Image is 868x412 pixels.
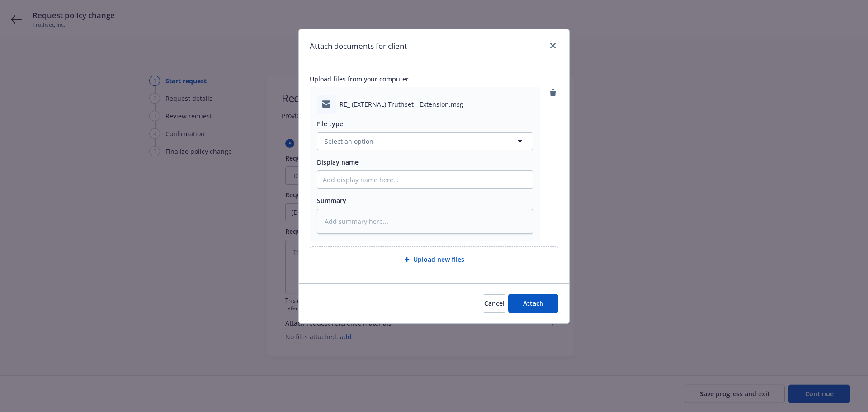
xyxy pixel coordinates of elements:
span: File type [317,119,343,128]
span: Summary [317,196,346,205]
h1: Attach documents for client [310,40,407,52]
input: Add display name here... [317,171,533,188]
span: Display name [317,158,359,166]
span: Upload files from your computer [310,74,558,84]
button: Cancel [484,294,505,313]
div: Upload new files [310,246,558,272]
button: Select an option [317,132,533,150]
span: RE_ (EXTERNAL) Truthset - Extension.msg [340,99,463,109]
button: Attach [508,294,558,313]
span: Upload new files [413,255,464,264]
a: remove [547,87,558,98]
span: Select an option [325,137,373,146]
span: Attach [523,299,543,308]
a: close [547,40,558,51]
span: Cancel [484,299,505,308]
